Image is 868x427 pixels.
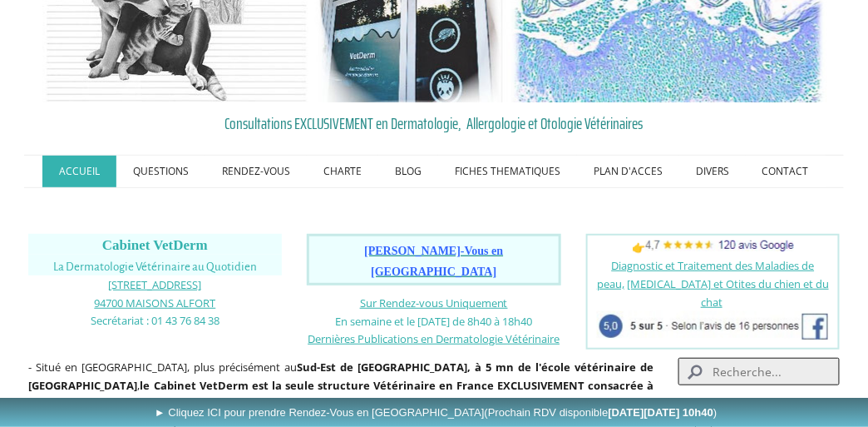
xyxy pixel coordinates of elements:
[335,314,532,329] span: En semaine et le [DATE] de 8h40 à 18h40
[102,237,208,253] span: Cabinet VetDerm
[597,258,815,291] a: Diagnostic et Traitement des Maladies de peau,
[364,245,503,278] span: [PERSON_NAME]-Vous en [GEOGRAPHIC_DATA]
[433,395,505,410] b: , et l'Otologie
[108,276,201,292] a: [STREET_ADDRESS]
[28,360,654,393] strong: Sud-Est de [GEOGRAPHIC_DATA], à 5 mn de l'école vétérinaire de [GEOGRAPHIC_DATA]
[378,156,438,187] a: BLOG
[53,261,257,273] span: La Dermatologie Vétérinaire au Quotidien
[141,378,150,393] strong: le
[360,295,508,310] a: Sur Rendez-vous Uniquement
[438,156,577,187] a: FICHES THEMATIQUES
[609,406,714,419] b: [DATE][DATE] 10h40
[94,295,215,310] span: 94700 MAISONS ALFORT
[308,330,560,346] a: Dernières Publications en Dermatologie Vétérinaire
[627,276,829,310] a: [MEDICAL_DATA] et Otites du chien et du chat
[108,277,201,292] span: [STREET_ADDRESS]
[155,406,718,419] span: ► Cliquez ICI pour prendre Rendez-Vous en [GEOGRAPHIC_DATA]
[746,156,826,187] a: CONTACT
[91,313,219,328] span: Secrétariat : 01 43 76 84 38
[364,246,503,278] a: [PERSON_NAME]-Vous en [GEOGRAPHIC_DATA]
[94,295,215,310] a: 94700 MAISONS ALFORT
[679,156,746,187] a: DIVERS
[307,156,378,187] a: CHARTE
[42,156,116,187] a: ACCUEIL
[485,406,718,419] span: (Prochain RDV disponible )
[682,395,762,410] strong: ACCES CLIENT
[116,156,205,187] a: QUESTIONS
[577,156,679,187] a: PLAN D'ACCES
[28,111,841,136] a: Consultations EXCLUSIVEMENT en Dermatologie, Allergologie et Otologie Vétérinaires
[308,331,560,346] span: Dernières Publications en Dermatologie Vétérinaire
[678,358,840,385] input: Search
[154,378,454,393] b: Cabinet VetDerm est la seule structure Vétérinaire en
[632,240,794,255] span: 👉
[205,156,307,187] a: RENDEZ-VOUS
